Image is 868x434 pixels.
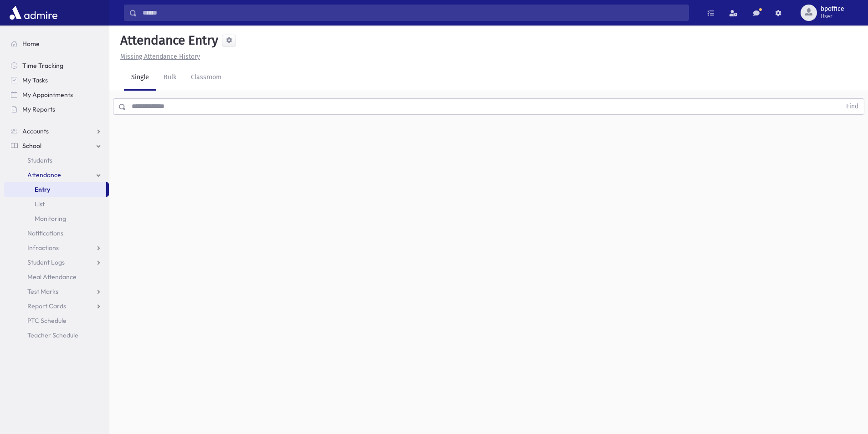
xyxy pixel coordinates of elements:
u: Missing Attendance History [120,53,200,61]
a: Entry [4,182,106,197]
button: Find [841,99,864,114]
span: Accounts [22,127,49,135]
a: PTC Schedule [4,313,109,328]
span: My Tasks [22,76,48,84]
a: My Tasks [4,73,109,87]
span: Notifications [27,229,63,237]
span: PTC Schedule [27,317,67,325]
img: AdmirePro [7,4,60,22]
a: Attendance [4,168,109,182]
a: Students [4,153,109,168]
span: Students [27,156,52,164]
a: Report Cards [4,299,109,313]
span: Entry [35,185,50,194]
a: Infractions [4,240,109,255]
a: Monitoring [4,211,109,226]
span: Report Cards [27,302,66,310]
span: User [821,13,844,20]
span: My Reports [22,105,55,113]
a: School [4,138,109,153]
span: List [35,200,45,208]
span: Time Tracking [22,61,63,70]
span: Test Marks [27,287,58,296]
a: Teacher Schedule [4,328,109,342]
span: School [22,142,41,150]
span: Infractions [27,244,59,252]
span: Teacher Schedule [27,331,78,339]
a: My Appointments [4,87,109,102]
a: My Reports [4,102,109,117]
span: bpoffice [821,5,844,13]
a: Bulk [156,65,184,91]
span: Monitoring [35,214,66,223]
input: Search [137,5,688,21]
a: Test Marks [4,284,109,299]
a: Time Tracking [4,58,109,73]
span: Meal Attendance [27,273,77,281]
span: Home [22,40,40,48]
a: Classroom [184,65,229,91]
span: Attendance [27,171,61,179]
a: Accounts [4,124,109,138]
a: Home [4,36,109,51]
span: My Appointments [22,91,73,99]
a: Student Logs [4,255,109,270]
h5: Attendance Entry [117,33,218,48]
a: Missing Attendance History [117,53,200,61]
a: Single [124,65,156,91]
a: List [4,197,109,211]
span: Student Logs [27,258,65,266]
a: Notifications [4,226,109,240]
a: Meal Attendance [4,270,109,284]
